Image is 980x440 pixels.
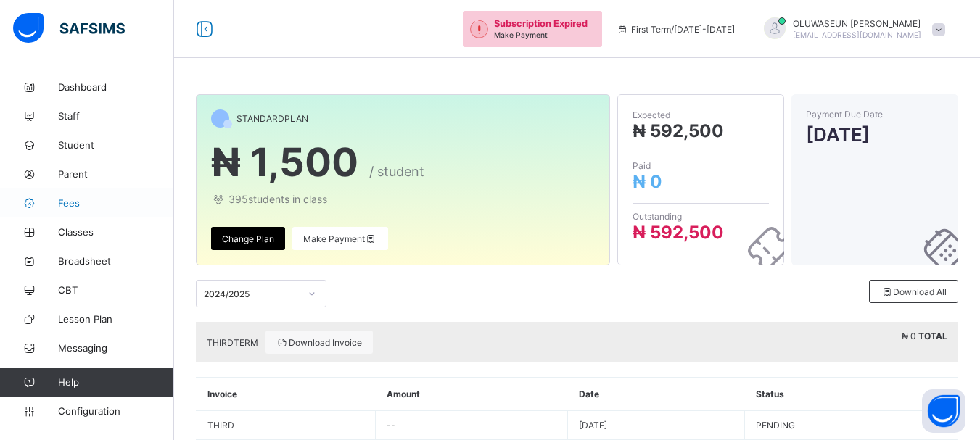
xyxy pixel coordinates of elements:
span: Change Plan [222,233,274,244]
span: Staff [58,110,174,122]
td: PENDING [745,411,958,440]
div: 2024/2025 [204,289,300,299]
span: Expected [633,109,769,120]
span: STANDARD PLAN [236,113,308,124]
span: [DATE] [806,123,944,146]
th: Status [745,378,958,411]
span: Make Payment [494,30,548,39]
span: Broadsheet [58,255,174,267]
span: Paid [633,160,769,171]
td: [DATE] [568,411,745,440]
span: Configuration [58,405,173,417]
img: outstanding-1.146d663e52f09953f639664a84e30106.svg [470,20,488,38]
span: OLUWASEUN [PERSON_NAME] [793,18,921,29]
th: Invoice [197,378,376,411]
span: Classes [58,226,174,238]
span: ₦ 1,500 [211,138,358,186]
span: Student [58,139,174,151]
span: Dashboard [58,81,174,93]
span: ₦ 0 [902,331,916,341]
span: Parent [58,168,174,180]
span: Payment Due Date [806,109,944,120]
span: CBT [58,284,174,296]
b: TOTAL [918,331,947,341]
span: Outstanding [633,211,769,222]
span: Make Payment [303,233,377,244]
span: session/term information [617,24,735,35]
span: ₦ 0 [633,171,662,192]
span: [EMAIL_ADDRESS][DOMAIN_NAME] [793,30,921,39]
td: THIRD [197,411,375,439]
span: Messaging [58,342,174,354]
span: Help [58,376,173,388]
span: Download All [881,286,947,297]
img: safsims [13,13,125,43]
div: OLUWASEUNGEORGE [749,17,952,41]
span: THIRD TERM [207,337,258,348]
span: ₦ 592,500 [633,222,724,243]
span: Subscription Expired [494,18,588,29]
span: Fees [58,197,174,209]
span: Download Invoice [276,337,362,348]
th: Date [568,378,745,411]
th: Amount [376,378,568,411]
span: 395 students in class [211,193,595,205]
td: -- [376,411,568,440]
span: / student [369,164,424,179]
button: Open asap [922,389,965,433]
span: ₦ 592,500 [633,120,724,141]
span: Lesson Plan [58,313,174,325]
